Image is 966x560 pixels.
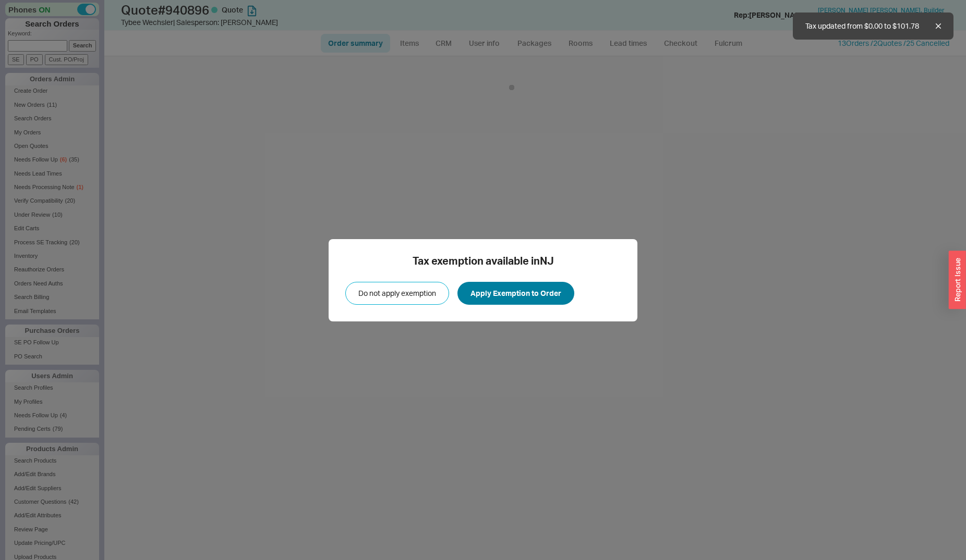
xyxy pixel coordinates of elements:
[793,13,953,40] div: Tax updated from $0.00 to $101.78
[457,282,574,305] button: Apply Exemption to Order
[470,287,561,300] span: Apply Exemption to Order
[358,287,436,300] span: Do not apply exemption
[345,256,621,266] h2: Tax exemption available in NJ
[345,282,449,305] button: Do not apply exemption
